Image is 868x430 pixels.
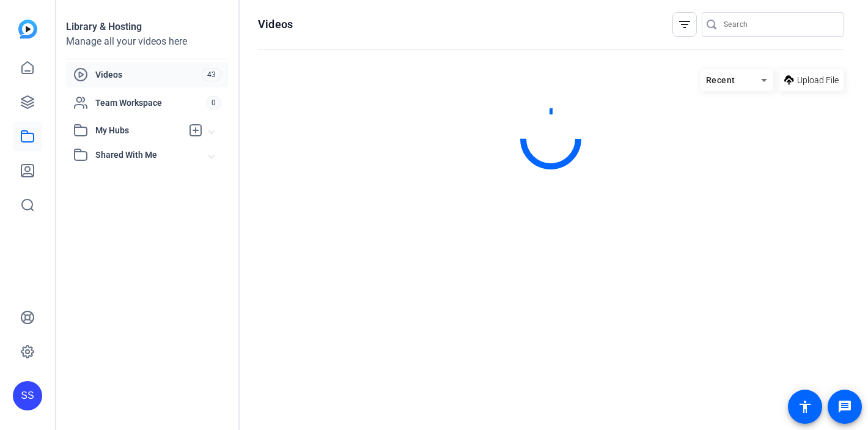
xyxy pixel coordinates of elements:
span: Team Workspace [95,97,206,109]
mat-expansion-panel-header: Shared With Me [66,143,229,167]
span: Recent [706,75,735,85]
mat-icon: filter_list [677,17,692,32]
div: Manage all your videos here [66,34,229,49]
img: blue-gradient.svg [18,20,37,39]
mat-icon: accessibility [798,399,812,414]
mat-expansion-panel-header: My Hubs [66,118,229,143]
span: 0 [206,96,221,109]
input: Search [724,17,834,32]
span: Videos [95,69,202,81]
span: Upload File [797,74,839,87]
mat-icon: message [837,399,852,414]
h1: Videos [258,17,293,32]
span: Shared With Me [95,149,209,161]
button: Upload File [779,69,844,91]
span: 43 [202,68,221,81]
div: Library & Hosting [66,20,229,34]
span: My Hubs [95,124,182,137]
div: SS [13,381,42,410]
